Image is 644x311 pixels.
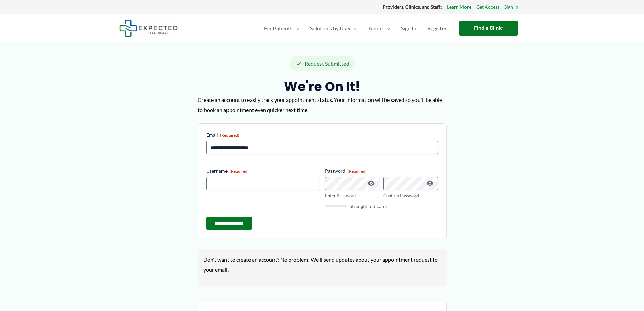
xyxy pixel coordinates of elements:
div: Strength indicator [325,204,438,209]
span: Sign In [401,17,416,40]
nav: Primary Site Navigation [259,17,452,40]
a: Get Access [476,3,499,12]
legend: Password [325,168,367,174]
img: Expected Healthcare Logo - side, dark font, small [119,20,178,37]
span: Menu Toggle [383,17,390,40]
span: (Required) [220,133,239,138]
a: Sign In [396,17,422,40]
p: Don't want to create an account? No problem! We'll send updates about your appointment request to... [203,254,441,274]
span: Register [427,17,447,40]
button: Show Password [426,179,434,187]
span: For Patients [264,17,292,40]
h2: We're on it! [198,78,447,95]
label: Email [206,132,438,138]
span: Menu Toggle [292,17,299,40]
p: Create an account to easily track your appointment status. Your information will be saved so you'... [198,95,447,115]
span: (Required) [230,169,249,174]
strong: Providers, Clinics, and Staff: [383,4,442,10]
a: Sign In [504,3,518,12]
label: Username [206,168,319,174]
a: AboutMenu Toggle [363,17,396,40]
span: (Required) [348,169,367,174]
a: Find a Clinic [459,21,518,36]
label: Confirm Password [383,193,438,199]
a: Learn More [447,3,471,12]
span: Menu Toggle [351,17,358,40]
label: Enter Password [325,193,380,199]
a: For PatientsMenu Toggle [259,17,305,40]
a: Solutions by UserMenu Toggle [305,17,363,40]
span: Solutions by User [310,17,351,40]
a: Register [422,17,452,40]
span: About [368,17,383,40]
div: Request Submitted [290,56,355,71]
button: Show Password [367,179,375,187]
